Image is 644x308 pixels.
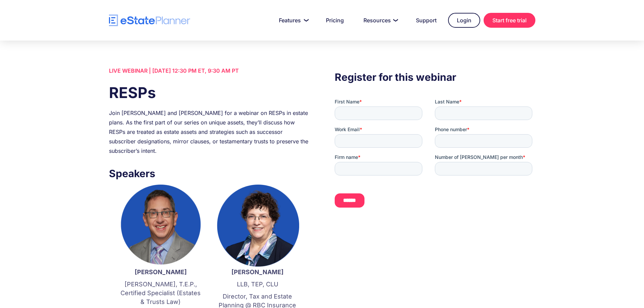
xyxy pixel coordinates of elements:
[109,82,309,103] h1: RESPs
[109,15,190,26] a: home
[135,268,187,276] strong: [PERSON_NAME]
[119,280,202,306] p: [PERSON_NAME], T.E.P., Certified Specialist (Estates & Trusts Law)
[355,14,404,27] a: Resources
[335,69,535,85] h3: Register for this webinar
[484,13,535,28] a: Start free trial
[335,98,535,219] iframe: Form 0
[318,14,352,27] a: Pricing
[109,66,309,75] div: LIVE WEBINAR | [DATE] 12:30 PM ET, 9:30 AM PT
[216,280,299,289] p: LLB, TEP, CLU
[109,108,309,156] div: Join [PERSON_NAME] and [PERSON_NAME] for a webinar on RESPs in estate plans. As the first part of...
[271,14,314,27] a: Features
[231,268,284,276] strong: [PERSON_NAME]
[448,13,480,28] a: Login
[408,14,445,27] a: Support
[109,166,309,181] h3: Speakers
